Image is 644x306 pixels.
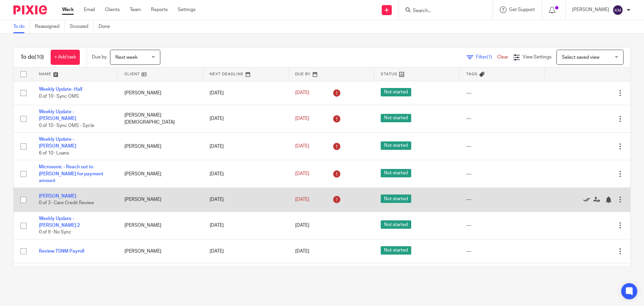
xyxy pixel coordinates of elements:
span: 0 of 9 · No Sync [39,230,71,235]
div: --- [466,143,538,150]
a: Weekly Update -Hall [39,87,82,92]
span: Not started [381,220,411,229]
a: Mark as done [583,196,593,203]
span: (10) [35,54,44,60]
span: Select saved view [562,55,599,60]
td: [PERSON_NAME] [118,239,203,263]
td: [DATE] [203,212,288,239]
span: Not started [381,246,411,255]
span: Not started [381,114,411,122]
a: Clear [497,55,508,59]
span: Get Support [509,7,535,12]
img: svg%3E [612,5,623,15]
a: Weekly Update - [PERSON_NAME] [39,137,76,148]
a: Reports [151,6,168,13]
span: View Settings [523,55,551,59]
span: [DATE] [295,144,309,149]
p: [PERSON_NAME] [572,6,609,13]
span: 0 of 10 · Sync OMS - Sycle [39,123,94,128]
td: [DATE] [203,239,288,263]
td: [DATE] [203,81,288,105]
a: Clients [105,6,120,13]
a: Weekly Update - [PERSON_NAME] 2 [39,216,80,228]
span: 0 of 10 · Sync OMS [39,94,79,99]
span: Tags [466,72,478,76]
span: 6 of 10 · Loans [39,151,69,156]
p: Due by [92,54,107,60]
span: [DATE] [295,223,309,228]
span: [DATE] [295,249,309,254]
td: [DATE] [203,188,288,212]
td: [PERSON_NAME] [118,188,203,212]
td: [DATE] [203,263,288,287]
td: [PERSON_NAME] [118,160,203,188]
span: 0 of 3 · Care Credit Review [39,201,94,206]
div: --- [466,248,538,255]
a: + Add task [51,50,80,65]
span: [DATE] [295,197,309,202]
td: [PERSON_NAME] [118,212,203,239]
a: Done [99,20,115,33]
td: [PERSON_NAME] [118,263,203,287]
a: Microsonic - Reach out to [PERSON_NAME] for payment amount [39,165,103,183]
h1: To do [20,54,44,61]
td: [DATE] [203,160,288,188]
div: --- [466,115,538,122]
a: Email [84,6,95,13]
span: [DATE] [295,116,309,121]
a: Snoozed [70,20,94,33]
div: --- [466,222,538,229]
td: [PERSON_NAME] [118,133,203,160]
span: (1) [487,55,492,59]
div: --- [466,196,538,203]
a: Review TSNM Payroll [39,249,84,254]
div: --- [466,90,538,96]
span: Not started [381,194,411,203]
a: Work [62,6,74,13]
div: --- [466,171,538,177]
img: Pixie [13,5,47,14]
span: Next week [115,55,138,60]
a: [PERSON_NAME] [39,194,76,199]
span: [DATE] [295,91,309,95]
span: Not started [381,88,411,96]
a: Settings [178,6,196,13]
span: Not started [381,169,411,177]
td: [PERSON_NAME] [118,81,203,105]
span: [DATE] [295,172,309,176]
span: Not started [381,141,411,150]
td: [DATE] [203,105,288,132]
input: Search [412,8,473,14]
td: [DATE] [203,133,288,160]
a: Reassigned [35,20,65,33]
a: Weekly Update - [PERSON_NAME] [39,110,76,121]
td: [PERSON_NAME][DEMOGRAPHIC_DATA] [118,105,203,132]
a: Team [130,6,141,13]
span: Filter [476,55,497,59]
a: To do [13,20,30,33]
